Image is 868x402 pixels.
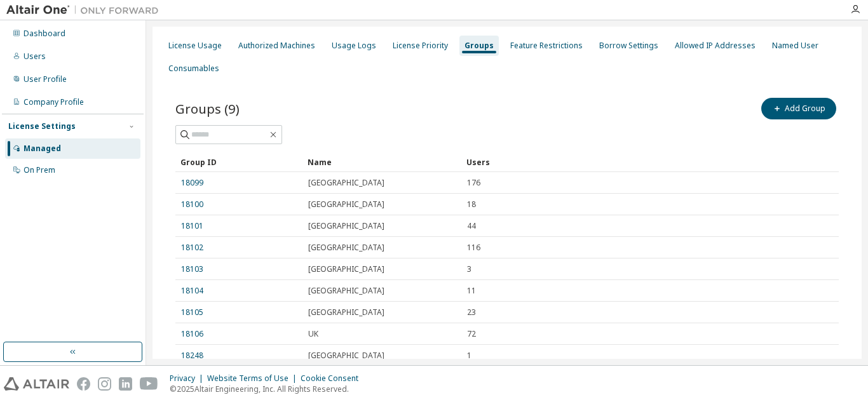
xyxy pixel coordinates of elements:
[599,41,658,51] div: Borrow Settings
[510,41,583,51] div: Feature Restrictions
[180,152,297,172] div: Group ID
[467,307,476,318] span: 23
[467,199,476,210] span: 18
[181,199,203,210] a: 18100
[393,41,448,51] div: License Priority
[675,41,756,51] div: Allowed IP Addresses
[181,264,203,274] a: 18103
[119,377,132,391] img: linkedin.svg
[308,286,384,296] span: [GEOGRAPHIC_DATA]
[332,41,376,51] div: Usage Logs
[467,329,476,339] span: 72
[207,373,301,384] div: Website Terms of Use
[467,264,471,274] span: 3
[8,121,76,131] div: License Settings
[24,74,67,84] div: User Profile
[308,221,384,231] span: [GEOGRAPHIC_DATA]
[467,178,480,188] span: 176
[308,307,384,318] span: [GEOGRAPHIC_DATA]
[181,329,203,339] a: 18106
[175,100,240,117] span: Groups (9)
[181,286,203,296] a: 18104
[170,384,366,394] p: © 2025 Altair Engineering, Inc. All Rights Reserved.
[6,4,165,17] img: Altair One
[168,41,222,51] div: License Usage
[24,29,65,39] div: Dashboard
[308,329,318,339] span: UK
[24,51,46,62] div: Users
[467,243,480,253] span: 116
[467,286,476,296] span: 11
[181,221,203,231] a: 18101
[467,221,476,231] span: 44
[170,373,207,384] div: Privacy
[466,152,797,172] div: Users
[308,243,384,253] span: [GEOGRAPHIC_DATA]
[308,264,384,274] span: [GEOGRAPHIC_DATA]
[24,165,55,175] div: On Prem
[465,41,494,51] div: Groups
[77,377,90,391] img: facebook.svg
[772,41,818,51] div: Named User
[140,377,158,391] img: youtube.svg
[181,351,203,361] a: 18248
[761,98,836,119] button: Add Group
[24,144,61,154] div: Managed
[301,373,366,384] div: Cookie Consent
[24,97,84,107] div: Company Profile
[308,351,384,361] span: [GEOGRAPHIC_DATA]
[308,199,384,210] span: [GEOGRAPHIC_DATA]
[98,377,111,391] img: instagram.svg
[168,64,219,74] div: Consumables
[4,377,69,391] img: altair_logo.svg
[181,307,203,318] a: 18105
[238,41,315,51] div: Authorized Machines
[181,178,203,188] a: 18099
[467,351,471,361] span: 1
[308,152,456,172] div: Name
[308,178,384,188] span: [GEOGRAPHIC_DATA]
[181,243,203,253] a: 18102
